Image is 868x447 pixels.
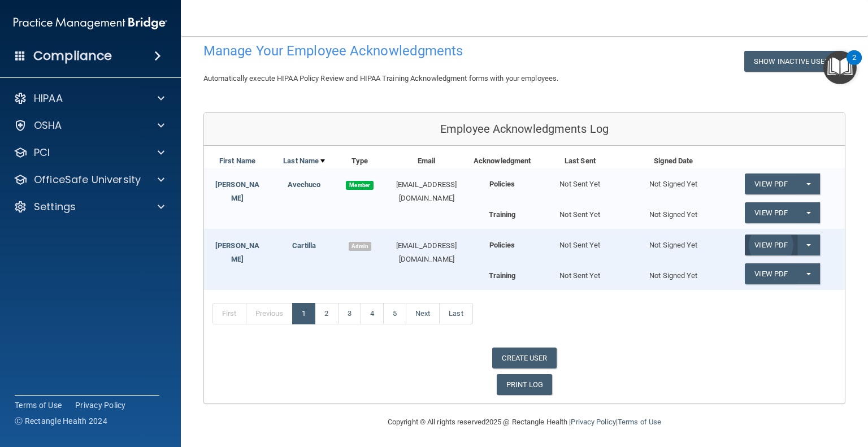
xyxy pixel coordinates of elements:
[823,51,857,84] button: Open Resource Center, 2 new notifications
[14,200,164,214] a: Settings
[215,180,259,202] a: [PERSON_NAME]
[14,12,167,34] img: PMB logo
[533,168,627,191] div: Not Sent Yet
[204,113,845,146] div: Employee Acknowledgments Log
[745,235,797,255] a: View PDF
[627,229,720,252] div: Not Signed Yet
[382,178,471,205] div: [EMAIL_ADDRESS][DOMAIN_NAME]
[627,202,720,222] div: Not Signed Yet
[203,74,558,83] span: Automatically execute HIPAA Policy Review and HIPAA Training Acknowledgment forms with your emplo...
[15,415,107,427] span: Ⓒ Rectangle Health 2024
[471,154,533,168] div: Acknowledgment
[34,200,76,214] p: Settings
[745,173,797,194] a: View PDF
[203,44,571,58] h4: Manage Your Employee Acknowledgments
[349,242,371,251] span: Admin
[382,239,471,266] div: [EMAIL_ADDRESS][DOMAIN_NAME]
[489,241,515,249] b: Policies
[361,303,384,324] a: 4
[315,303,338,324] a: 2
[533,202,627,222] div: Not Sent Yet
[14,173,164,186] a: OfficeSafe University
[318,404,731,440] div: Copyright © All rights reserved 2025 @ Rectangle Health | |
[292,303,315,324] a: 1
[533,229,627,252] div: Not Sent Yet
[533,263,627,283] div: Not Sent Yet
[34,119,62,132] p: OSHA
[219,154,255,168] a: First Name
[338,303,361,324] a: 3
[489,271,516,280] b: Training
[745,202,797,223] a: View PDF
[489,210,516,219] b: Training
[346,181,373,190] span: Member
[852,58,856,72] div: 2
[489,180,515,188] b: Policies
[337,154,382,168] div: Type
[382,154,471,168] div: Email
[34,146,50,159] p: PCI
[533,154,627,168] div: Last Sent
[406,303,440,324] a: Next
[34,92,63,105] p: HIPAA
[627,154,720,168] div: Signed Date
[283,154,325,168] a: Last Name
[14,92,164,105] a: HIPAA
[292,241,316,250] a: Cartilla
[571,418,615,426] a: Privacy Policy
[627,263,720,283] div: Not Signed Yet
[383,303,406,324] a: 5
[33,48,112,64] h4: Compliance
[745,263,797,284] a: View PDF
[497,374,553,395] a: PRINT LOG
[439,303,472,324] a: Last
[246,303,293,324] a: Previous
[492,348,556,368] a: CREATE USER
[14,119,164,132] a: OSHA
[627,168,720,191] div: Not Signed Yet
[15,400,62,411] a: Terms of Use
[215,241,259,263] a: [PERSON_NAME]
[75,400,126,411] a: Privacy Policy
[212,303,246,324] a: First
[34,173,141,186] p: OfficeSafe University
[288,180,321,189] a: Avechuco
[14,146,164,159] a: PCI
[618,418,661,426] a: Terms of Use
[744,51,843,72] button: Show Inactive Users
